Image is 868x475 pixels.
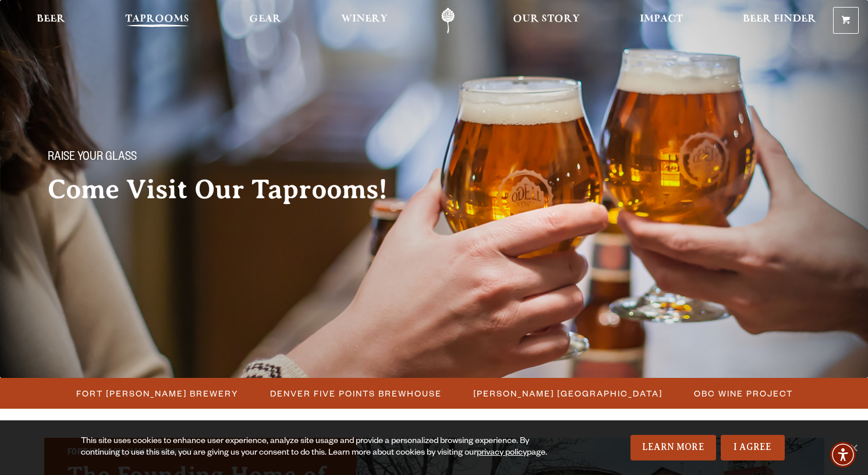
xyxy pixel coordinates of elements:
[270,385,442,402] span: Denver Five Points Brewhouse
[48,151,137,166] span: Raise your glass
[694,385,793,402] span: OBC Wine Project
[249,15,281,24] span: Gear
[69,385,245,402] a: Fort [PERSON_NAME] Brewery
[81,436,567,459] div: This site uses cookies to enhance user experience, analyze site usage and provide a personalized ...
[242,8,289,34] a: Gear
[640,15,683,24] span: Impact
[29,8,73,34] a: Beer
[505,8,587,34] a: Our Story
[721,435,785,460] a: I Agree
[687,385,799,402] a: OBC Wine Project
[263,385,448,402] a: Denver Five Points Brewhouse
[48,175,411,204] h2: Come Visit Our Taprooms!
[466,385,668,402] a: [PERSON_NAME] [GEOGRAPHIC_DATA]
[125,15,189,24] span: Taprooms
[76,385,239,402] span: Fort [PERSON_NAME] Brewery
[473,385,662,402] span: [PERSON_NAME] [GEOGRAPHIC_DATA]
[334,8,395,34] a: Winery
[630,435,716,460] a: Learn More
[735,8,824,34] a: Beer Finder
[37,15,65,24] span: Beer
[118,8,197,34] a: Taprooms
[830,442,856,467] div: Accessibility Menu
[632,8,690,34] a: Impact
[341,15,388,24] span: Winery
[426,8,470,34] a: Odell Home
[477,449,527,458] a: privacy policy
[513,15,580,24] span: Our Story
[743,15,816,24] span: Beer Finder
